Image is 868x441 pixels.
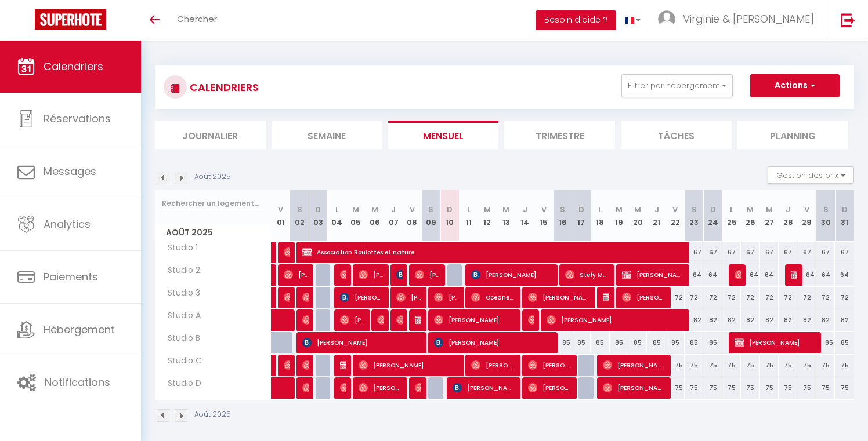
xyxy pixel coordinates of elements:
div: 64 [835,264,854,286]
div: 82 [797,309,816,331]
th: 16 [553,190,572,242]
input: Rechercher un logement... [162,193,265,214]
span: [PERSON_NAME] [284,286,290,308]
th: 01 [272,190,290,242]
span: [PERSON_NAME] [434,331,552,353]
span: [PERSON_NAME] [415,264,440,286]
abbr: D [578,204,584,215]
span: Hébergement [44,322,115,337]
span: [PERSON_NAME] [735,331,815,353]
th: 08 [403,190,421,242]
th: 21 [647,190,666,242]
th: 17 [572,190,591,242]
span: [PERSON_NAME] [528,309,534,331]
th: 12 [478,190,497,242]
div: 75 [703,377,722,399]
div: 64 [816,264,835,286]
button: Gestion des prix [768,166,854,184]
span: Studio D [157,377,204,390]
div: 75 [722,355,741,376]
abbr: M [484,204,491,215]
a: [PERSON_NAME] [272,355,277,377]
div: 72 [760,287,779,308]
div: 67 [760,242,779,263]
div: 72 [779,287,797,308]
div: 75 [722,377,741,399]
abbr: D [315,204,321,215]
div: 67 [816,242,835,263]
div: 82 [835,309,854,331]
abbr: M [371,204,378,215]
th: 22 [666,190,685,242]
span: Réservations [44,111,111,126]
span: [PERSON_NAME] [547,309,683,331]
th: 24 [703,190,722,242]
th: 02 [290,190,309,242]
li: Mensuel [388,121,499,149]
th: 04 [328,190,346,242]
div: 85 [591,332,609,353]
span: Analytics [44,217,91,231]
div: 75 [835,355,854,376]
abbr: S [297,204,302,215]
abbr: M [352,204,359,215]
span: Août 2025 [155,224,271,241]
div: 75 [779,355,797,376]
div: 75 [685,355,703,376]
div: 67 [797,242,816,263]
div: 75 [779,377,797,399]
div: 75 [741,377,759,399]
abbr: D [710,204,716,215]
abbr: S [560,204,565,215]
div: 72 [722,287,741,308]
img: ... [658,10,675,28]
div: 75 [685,377,703,399]
span: [PERSON_NAME] [340,377,346,399]
li: Journalier [155,121,266,149]
div: 64 [703,264,722,286]
span: [PERSON_NAME] [340,286,384,308]
th: 13 [497,190,515,242]
span: [PERSON_NAME] [434,309,515,331]
div: 72 [685,287,703,308]
p: Août 2025 [194,172,231,183]
th: 14 [516,190,534,242]
li: Tâches [621,121,732,149]
button: Besoin d'aide ? [536,10,616,30]
span: [PERSON_NAME] [415,309,421,331]
div: 85 [628,332,647,353]
th: 29 [797,190,816,242]
div: 67 [722,242,741,263]
span: [PERSON_NAME] [302,286,309,308]
div: 85 [572,332,591,353]
div: 75 [797,355,816,376]
span: Messages [44,164,96,178]
span: [PERSON_NAME] [528,354,572,376]
div: 85 [685,332,703,353]
span: [PERSON_NAME] [302,377,309,399]
th: 09 [422,190,440,242]
span: [PERSON_NAME] [622,264,684,286]
div: 64 [797,264,816,286]
span: [PERSON_NAME] [603,354,665,376]
span: Stefy Menga [565,264,609,286]
div: 82 [760,309,779,331]
th: 07 [384,190,403,242]
span: Studio B [157,332,203,345]
div: 72 [835,287,854,308]
div: 75 [741,355,759,376]
span: Paiements [44,269,98,284]
abbr: L [730,204,733,215]
li: Planning [737,121,848,149]
span: [PERSON_NAME] [453,377,515,399]
a: [PERSON_NAME] [272,242,277,264]
div: 75 [666,355,685,376]
span: Studio 3 [157,287,203,300]
th: 15 [534,190,553,242]
span: [PERSON_NAME] [791,264,797,286]
span: [PERSON_NAME] [359,354,458,376]
span: [PERSON_NAME] [302,309,309,331]
span: [PERSON_NAME] [471,264,552,286]
span: [PERSON_NAME] [340,309,365,331]
span: Studio C [157,355,205,367]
